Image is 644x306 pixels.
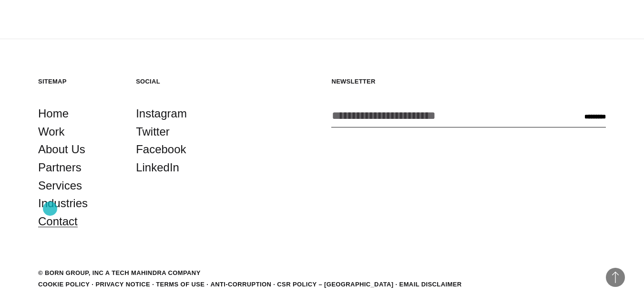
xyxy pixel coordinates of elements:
[38,212,78,231] a: Contact
[38,281,90,288] a: Cookie Policy
[606,268,625,287] button: Back to Top
[38,158,82,177] a: Partners
[38,177,82,195] a: Services
[136,158,179,177] a: LinkedIn
[136,77,215,85] h5: Social
[136,140,186,158] a: Facebook
[136,105,187,123] a: Instagram
[38,123,65,141] a: Work
[38,77,117,85] h5: Sitemap
[399,281,462,288] a: Email Disclaimer
[38,268,201,278] div: © BORN GROUP, INC A Tech Mahindra Company
[95,281,150,288] a: Privacy Notice
[38,194,88,212] a: Industries
[38,105,69,123] a: Home
[277,281,393,288] a: CSR POLICY – [GEOGRAPHIC_DATA]
[331,77,606,85] h5: Newsletter
[156,281,204,288] a: Terms of Use
[136,123,170,141] a: Twitter
[38,140,85,158] a: About Us
[210,281,271,288] a: Anti-Corruption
